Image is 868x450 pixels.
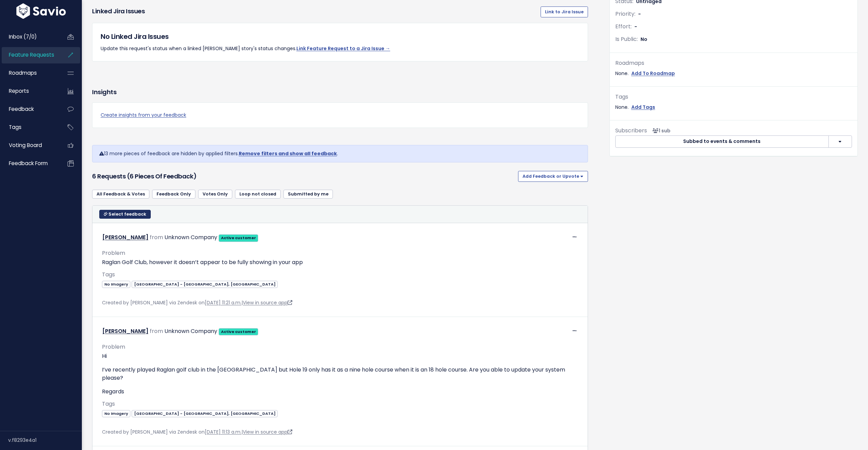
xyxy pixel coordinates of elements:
button: Add Feedback or Upvote [518,171,588,182]
span: Inbox (7/0) [9,33,37,40]
a: All Feedback & Votes [92,190,149,199]
div: Unknown Company [164,326,217,336]
span: No Imagery [102,281,130,288]
span: Feedback form [9,160,48,167]
a: [PERSON_NAME] [102,327,148,335]
span: No [641,36,647,43]
span: Subscribers [615,127,647,134]
a: Feedback form [2,156,57,171]
span: Priority: [615,10,635,18]
a: Feedback [2,101,57,117]
span: - [634,23,637,30]
button: Subbed to events & comments [615,135,829,148]
div: v.f8293e4a1 [8,431,82,449]
a: Inbox (7/0) [2,29,57,45]
span: Problem [102,249,125,257]
span: Feature Requests [9,51,54,58]
button: Select feedback [99,210,151,219]
span: from [150,233,163,241]
span: Tags [9,124,21,131]
span: <p><strong>Subscribers</strong><br><br> - Nuno Grazina<br> </p> [650,127,671,134]
p: Raglan Golf Club, however it doesn’t appear to be fully showing in your app [102,258,578,266]
a: Create insights from your feedback [101,111,579,119]
span: No Imagery [102,410,130,417]
span: Created by [PERSON_NAME] via Zendesk on | [102,429,292,435]
a: View in source app [243,299,292,306]
div: Unknown Company [164,233,217,243]
p: Regards [102,388,578,396]
a: Votes Only [198,190,232,199]
p: Update this request's status when a linked [PERSON_NAME] story's status changes. [101,44,579,53]
strong: Active customer [221,329,256,334]
a: Voting Board [2,137,57,153]
div: None. [615,103,852,112]
a: Link Feature Request to a Jira Issue → [296,45,390,52]
div: Tags [615,92,852,102]
a: Reports [2,83,57,99]
span: Effort: [615,23,632,30]
span: Tags [102,400,115,408]
a: [GEOGRAPHIC_DATA] - [GEOGRAPHIC_DATA], [GEOGRAPHIC_DATA] [132,280,278,287]
span: Is Public: [615,35,638,43]
a: Remove filters and show all feedback [239,150,337,157]
a: Loop not closed [235,190,281,199]
a: Add Tags [631,103,655,112]
h3: 6 Requests (6 pieces of Feedback) [92,172,515,181]
h3: Insights [92,87,116,97]
p: Hi [102,352,578,360]
span: Problem [102,343,125,351]
a: No Imagery [102,280,130,287]
span: Tags [102,271,115,278]
h3: Linked Jira issues [92,6,145,17]
a: View in source app [243,429,292,435]
a: [GEOGRAPHIC_DATA] - [GEOGRAPHIC_DATA], [GEOGRAPHIC_DATA] [132,410,278,417]
span: from [150,327,163,335]
a: Feedback Only [152,190,195,199]
a: [DATE] 11:13 a.m. [205,429,241,435]
a: Add To Roadmap [631,69,675,78]
span: Roadmaps [9,69,37,76]
span: [GEOGRAPHIC_DATA] - [GEOGRAPHIC_DATA], [GEOGRAPHIC_DATA] [132,410,278,417]
a: [PERSON_NAME] [102,233,148,241]
span: Reports [9,87,29,95]
div: Roadmaps [615,58,852,68]
span: Created by [PERSON_NAME] via Zendesk on | [102,299,292,306]
span: - [638,11,641,17]
a: Tags [2,119,57,135]
img: logo-white.9d6f32f41409.svg [15,3,68,19]
div: None. [615,69,852,78]
a: Link to Jira Issue [541,6,588,17]
a: [DATE] 11:21 a.m. [205,299,241,306]
span: Select feedback [108,211,146,217]
a: Feature Requests [2,47,57,63]
a: No Imagery [102,410,130,417]
span: Voting Board [9,142,42,149]
span: Feedback [9,105,34,113]
p: I’ve recently played Raglan golf club in the [GEOGRAPHIC_DATA] but Hole 19 only has it as a nine ... [102,366,578,382]
a: Roadmaps [2,65,57,81]
h5: No Linked Jira Issues [101,31,579,42]
strong: Active customer [221,235,256,241]
span: [GEOGRAPHIC_DATA] - [GEOGRAPHIC_DATA], [GEOGRAPHIC_DATA] [132,281,278,288]
div: 13 more pieces of feedback are hidden by applied filters. . [92,145,588,162]
a: Submitted by me [283,190,333,199]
